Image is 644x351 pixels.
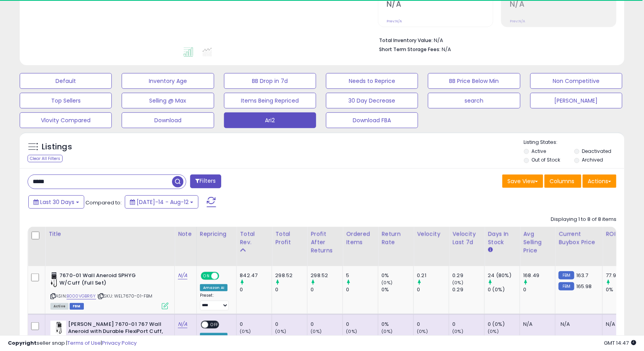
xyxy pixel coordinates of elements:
[550,177,574,185] span: Columns
[381,321,413,328] div: 0%
[122,73,214,89] button: Inventory Age
[606,321,632,328] div: N/A
[523,321,549,328] div: N/A
[604,339,636,347] span: 2025-09-12 14:47 GMT
[311,230,339,255] div: Profit After Returns
[275,286,307,293] div: 0
[346,321,378,328] div: 0
[122,93,214,108] button: Selling @ Max
[583,175,616,188] button: Actions
[85,199,122,206] span: Compared to:
[122,112,214,128] button: Download
[275,321,307,328] div: 0
[224,93,316,108] button: Items Being Repriced
[417,272,449,279] div: 0.21
[530,73,622,89] button: Non Competitive
[524,139,624,146] p: Listing States:
[428,73,520,89] button: BB Price Below Min
[417,286,449,293] div: 0
[102,339,137,347] a: Privacy Policy
[381,286,413,293] div: 0%
[523,286,555,293] div: 0
[346,230,375,246] div: Ordered Items
[224,112,316,128] button: Ari2
[488,272,520,279] div: 24 (80%)
[48,230,171,238] div: Title
[417,321,449,328] div: 0
[576,272,588,279] span: 163.7
[200,293,231,311] div: Preset:
[561,320,570,328] span: N/A
[208,321,221,328] span: OFF
[50,272,57,288] img: 31jtHqUzEyL._SL40_.jpg
[346,272,378,279] div: 5
[70,303,84,310] span: FBM
[544,175,581,188] button: Columns
[559,282,574,290] small: FBM
[8,340,137,347] div: seller snap | |
[224,73,316,89] button: BB Drop in 7d
[67,339,101,347] a: Terms of Use
[50,321,66,336] img: 41+DfcT2S3L._SL40_.jpg
[417,230,446,238] div: Velocity
[240,230,268,246] div: Total Rev.
[59,272,155,289] b: 7670-01 Wall Aneroid SPHYG W/Cuff (Full Set)
[452,279,463,286] small: (0%)
[97,293,153,299] span: | SKU: WEL7670-01-FBM
[346,286,378,293] div: 0
[326,73,418,89] button: Needs to Reprice
[531,148,546,154] label: Active
[311,272,342,279] div: 298.52
[125,195,198,209] button: [DATE]-14 - Aug-12
[530,93,622,108] button: [PERSON_NAME]
[8,339,37,347] strong: Copyright
[28,195,84,209] button: Last 30 Days
[582,148,611,154] label: Deactivated
[488,246,492,254] small: Days In Stock.
[559,271,574,279] small: FBM
[275,230,304,246] div: Total Profit
[326,93,418,108] button: 30 Day Decrease
[452,321,484,328] div: 0
[381,272,413,279] div: 0%
[559,230,599,246] div: Current Buybox Price
[42,142,72,153] h5: Listings
[381,230,410,246] div: Return Rate
[202,273,211,279] span: ON
[67,293,96,300] a: B000VGBR6Y
[68,321,164,345] b: [PERSON_NAME] 7670-01 767 Wall Aneroid with Durable FlexiPort Cuff, Adult
[428,93,520,108] button: search
[275,272,307,279] div: 298.52
[178,320,187,328] a: N/A
[326,112,418,128] button: Download FBA
[531,156,560,163] label: Out of Stock
[606,286,638,293] div: 0%
[488,321,520,328] div: 0 (0%)
[240,286,272,293] div: 0
[311,286,342,293] div: 0
[20,73,112,89] button: Default
[20,112,112,128] button: Vlovity Compared
[488,286,520,293] div: 0 (0%)
[523,230,552,255] div: Avg Selling Price
[452,286,484,293] div: 0.29
[311,321,342,328] div: 0
[200,284,228,291] div: Amazon AI
[50,303,68,310] span: All listings currently available for purchase on Amazon
[200,230,233,238] div: Repricing
[582,156,603,163] label: Archived
[381,279,392,286] small: (0%)
[523,272,555,279] div: 168.49
[20,93,112,108] button: Top Sellers
[452,272,484,279] div: 0.29
[178,272,187,279] a: N/A
[28,155,63,162] div: Clear All Filters
[452,230,481,246] div: Velocity Last 7d
[218,273,231,279] span: OFF
[576,283,592,290] span: 165.98
[606,230,635,238] div: ROI
[502,175,543,188] button: Save View
[137,198,189,206] span: [DATE]-14 - Aug-12
[50,272,168,309] div: ASIN:
[240,321,272,328] div: 0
